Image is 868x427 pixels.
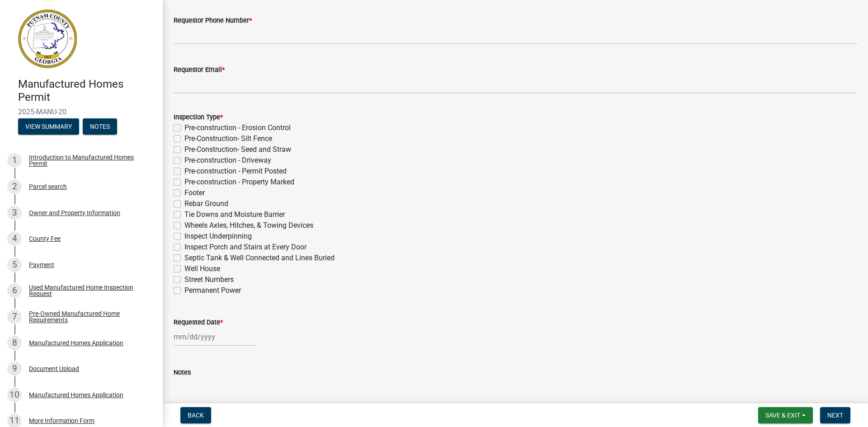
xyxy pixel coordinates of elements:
div: Used Manufactured Home Inspection Request [29,284,148,297]
div: 7 [7,310,22,324]
label: Pre-construction - Erosion Control [184,122,291,133]
div: 1 [7,153,22,168]
div: County Fee [29,235,61,242]
div: More Information Form [29,418,94,424]
button: Back [180,407,211,423]
label: Inspection Type [174,114,223,121]
div: Manufactured Homes Application [29,340,123,346]
label: Street Numbers [184,274,234,285]
label: Pre-construction - Property Marked [184,177,294,188]
label: Pre-construction - Permit Posted [184,166,287,177]
label: Inspect Underpinning [184,231,252,242]
label: Rebar Ground [184,198,228,209]
div: 8 [7,336,22,350]
div: 10 [7,388,22,402]
label: Tie Downs and Moisture Barrier [184,209,285,220]
div: Parcel search [29,183,67,190]
button: Next [820,407,850,423]
span: Save & Exit [765,412,800,419]
label: Well House [184,263,220,274]
div: Manufactured Homes Application [29,392,123,398]
label: Requested Date [174,319,223,326]
div: Introduction to Manufactured Homes Permit [29,154,148,167]
label: Requestor Email [174,67,225,73]
label: Septic Tank & Well Connected and Lines Buried [184,253,335,263]
button: View Summary [18,118,79,135]
label: Pre-construction - Driveway [184,155,271,166]
img: Putnam County, Georgia [18,9,77,68]
div: 4 [7,231,22,246]
label: Pre-Construction- Silt Fence [184,133,272,144]
wm-modal-confirm: Summary [18,123,79,131]
div: 2 [7,179,22,194]
button: Save & Exit [758,407,813,423]
button: Notes [83,118,117,135]
label: Pre-Construction- Seed and Straw [184,144,291,155]
div: 6 [7,283,22,298]
div: Pre-Owned Manufactured Home Requirements [29,310,148,323]
div: Document Upload [29,366,79,372]
div: Payment [29,262,54,268]
div: 3 [7,206,22,220]
span: Back [188,412,204,419]
div: 9 [7,361,22,376]
span: 2025-MANU-20 [18,108,145,116]
input: mm/dd/yyyy [174,328,256,346]
wm-modal-confirm: Notes [83,123,117,131]
label: Permanent Power [184,285,241,296]
div: 5 [7,258,22,272]
span: Next [827,412,843,419]
div: Owner and Property Information [29,210,120,216]
label: Notes [174,370,191,376]
label: Footer [184,188,205,198]
label: Inspect Porch and Stairs at Every Door [184,242,307,253]
h4: Manufactured Homes Permit [18,78,156,104]
label: Requestor Phone Number [174,18,252,24]
label: Wheels Axles, Hitches, & Towing Devices [184,220,313,231]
